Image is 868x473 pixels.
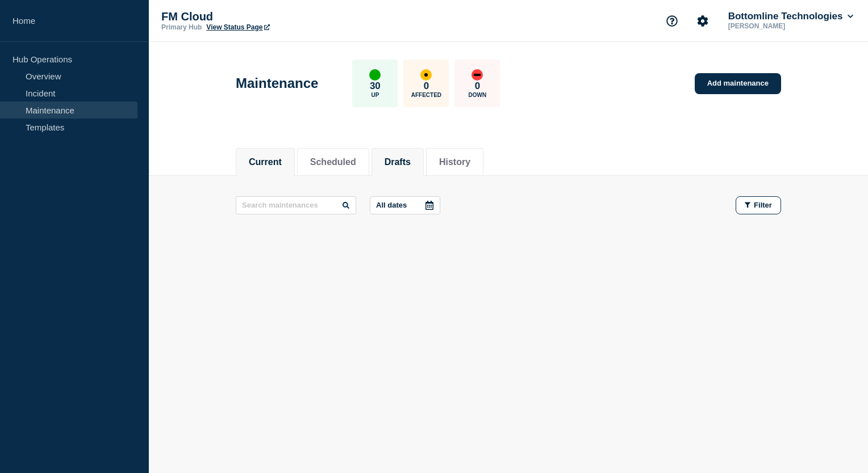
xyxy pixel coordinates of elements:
button: All dates [370,196,440,214]
p: Affected [411,92,441,98]
button: History [439,157,470,167]
p: FM Cloud [161,10,389,23]
button: Current [249,157,282,167]
button: Bottomline Technologies [726,11,856,22]
p: Down [469,92,487,98]
p: 30 [370,81,381,92]
div: up [369,69,381,81]
p: 0 [475,81,480,92]
button: Account settings [691,9,715,33]
p: Up [371,92,379,98]
p: 0 [424,81,429,92]
input: Search maintenances [236,196,356,214]
div: down [471,69,483,81]
button: Scheduled [310,157,356,167]
button: Support [660,9,684,33]
h1: Maintenance [236,75,318,91]
p: Primary Hub [161,23,202,31]
div: affected [420,69,432,81]
button: Drafts [385,157,411,167]
span: Filter [754,201,772,209]
button: Filter [736,196,781,214]
a: Add maintenance [695,73,781,94]
p: [PERSON_NAME] [726,22,844,30]
p: All dates [376,201,407,209]
a: View Status Page [206,23,269,31]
